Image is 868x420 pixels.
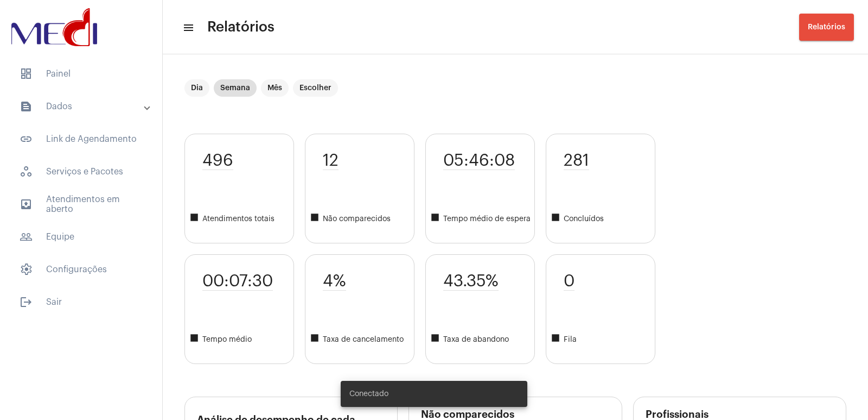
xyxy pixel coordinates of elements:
[551,333,564,346] mat-icon: square
[551,212,564,225] mat-icon: square
[551,212,655,225] span: Concluídos
[11,256,151,283] span: Configurações
[189,212,293,225] span: Atendimentos totais
[189,333,202,346] mat-icon: square
[551,333,655,346] span: Fila
[189,333,293,346] span: Tempo médio
[430,212,534,225] span: Tempo médio de espera
[202,272,273,291] span: 00:07:30
[214,79,257,97] mat-chip: Semana
[443,272,499,291] span: 43.35%
[430,212,443,225] mat-icon: square
[20,263,33,276] span: sidenav icon
[11,224,151,250] span: Equipe
[7,93,162,120] mat-expansion-panel-header: sidenav iconDados
[202,152,233,170] span: 496
[20,133,33,146] mat-icon: sidenav icon
[564,272,575,291] span: 0
[310,333,414,346] span: Taxa de cancelamento
[11,159,151,185] span: Serviços e Pacotes
[11,191,151,217] span: Atendimentos em aberto
[189,212,202,225] mat-icon: square
[11,289,151,315] span: Sair
[261,79,289,97] mat-chip: Mês
[799,14,854,41] button: Relatórios
[323,272,346,291] span: 4%
[11,126,151,152] span: Link de Agendamento
[349,388,388,399] span: Conectado
[430,333,443,346] mat-icon: square
[20,198,33,211] mat-icon: sidenav icon
[9,5,100,49] img: d3a1b5fa-500b-b90f-5a1c-719c20e9830b.png
[20,67,33,80] span: sidenav icon
[323,152,339,170] span: 12
[20,296,33,309] mat-icon: sidenav icon
[20,230,33,243] mat-icon: sidenav icon
[182,21,193,34] mat-icon: sidenav icon
[20,100,33,113] mat-icon: sidenav icon
[310,333,323,346] mat-icon: square
[184,79,209,97] mat-chip: Dia
[20,165,33,178] span: sidenav icon
[443,152,515,170] span: 05:46:08
[207,18,275,36] span: Relatórios
[11,61,151,87] span: Painel
[20,100,145,113] mat-panel-title: Dados
[293,79,338,97] mat-chip: Escolher
[310,212,414,225] span: Não comparecidos
[430,333,534,346] span: Taxa de abandono
[564,152,589,170] span: 281
[310,212,323,225] mat-icon: square
[808,23,845,31] span: Relatórios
